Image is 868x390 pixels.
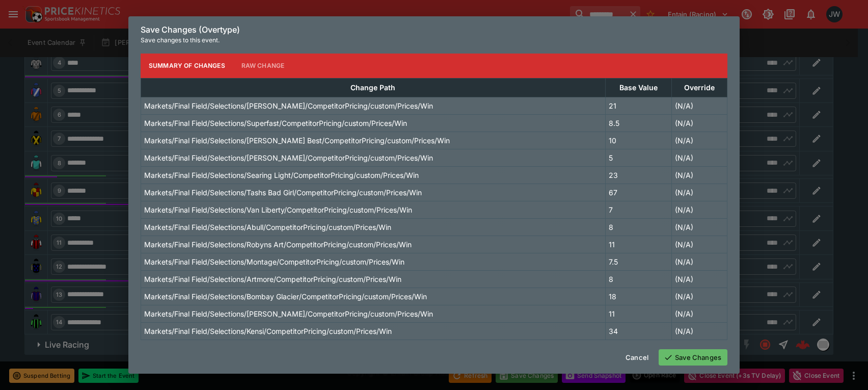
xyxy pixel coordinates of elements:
[672,236,727,253] td: (N/A)
[605,97,672,114] td: 21
[605,149,672,166] td: 5
[605,305,672,322] td: 11
[605,114,672,132] td: 8.5
[144,291,427,302] p: Markets/Final Field/Selections/Bombay Glacier/CompetitorPricing/custom/Prices/Win
[144,170,419,180] p: Markets/Final Field/Selections/Searing Light/CompetitorPricing/custom/Prices/Win
[659,349,727,366] button: Save Changes
[619,349,655,366] button: Cancel
[141,54,233,78] button: Summary of Changes
[605,184,672,201] td: 67
[672,305,727,322] td: (N/A)
[672,132,727,149] td: (N/A)
[605,166,672,184] td: 23
[605,253,672,270] td: 7.5
[141,35,727,45] p: Save changes to this event.
[672,322,727,340] td: (N/A)
[144,222,391,232] p: Markets/Final Field/Selections/Abull/CompetitorPricing/custom/Prices/Win
[672,218,727,236] td: (N/A)
[672,288,727,305] td: (N/A)
[672,253,727,270] td: (N/A)
[672,149,727,166] td: (N/A)
[672,114,727,132] td: (N/A)
[144,118,407,128] p: Markets/Final Field/Selections/Superfast/CompetitorPricing/custom/Prices/Win
[605,322,672,340] td: 34
[605,218,672,236] td: 8
[605,201,672,218] td: 7
[144,100,433,111] p: Markets/Final Field/Selections/[PERSON_NAME]/CompetitorPricing/custom/Prices/Win
[233,54,293,78] button: Raw Change
[605,270,672,288] td: 8
[141,78,606,97] th: Change Path
[672,97,727,114] td: (N/A)
[141,24,727,35] h6: Save Changes (Overtype)
[605,78,672,97] th: Base Value
[144,326,392,336] p: Markets/Final Field/Selections/Kensi/CompetitorPricing/custom/Prices/Win
[672,78,727,97] th: Override
[672,201,727,218] td: (N/A)
[144,256,404,267] p: Markets/Final Field/Selections/Montage/CompetitorPricing/custom/Prices/Win
[144,152,433,163] p: Markets/Final Field/Selections/[PERSON_NAME]/CompetitorPricing/custom/Prices/Win
[144,274,401,284] p: Markets/Final Field/Selections/Artmore/CompetitorPricing/custom/Prices/Win
[144,308,433,319] p: Markets/Final Field/Selections/[PERSON_NAME]/CompetitorPricing/custom/Prices/Win
[605,288,672,305] td: 18
[144,239,412,250] p: Markets/Final Field/Selections/Robyns Art/CompetitorPricing/custom/Prices/Win
[144,135,450,146] p: Markets/Final Field/Selections/[PERSON_NAME] Best/CompetitorPricing/custom/Prices/Win
[144,204,412,215] p: Markets/Final Field/Selections/Van Liberty/CompetitorPricing/custom/Prices/Win
[605,236,672,253] td: 11
[605,132,672,149] td: 10
[672,166,727,184] td: (N/A)
[672,184,727,201] td: (N/A)
[672,270,727,288] td: (N/A)
[144,187,422,198] p: Markets/Final Field/Selections/Tashs Bad Girl/CompetitorPricing/custom/Prices/Win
